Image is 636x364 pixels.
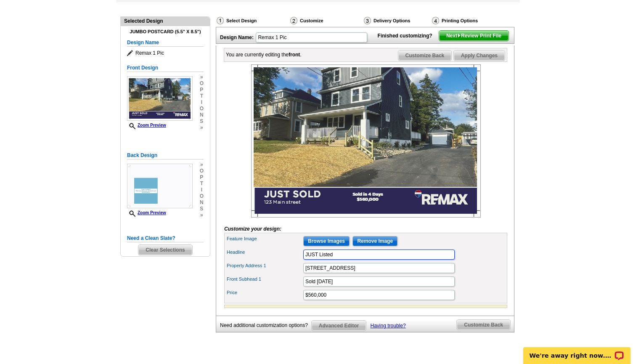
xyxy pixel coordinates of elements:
[200,187,204,193] span: i
[457,320,510,330] span: Customize Back
[371,323,406,329] a: Having trouble?
[200,125,204,131] span: »
[454,50,505,61] span: Apply Changes
[226,51,302,58] div: You are currently editing the .
[127,64,204,72] h5: Front Design
[127,39,204,47] h5: Design Name
[127,49,204,57] span: Remax 1 Pic
[200,80,204,87] span: o
[378,33,437,39] strong: Finished customizing?
[200,112,204,118] span: n
[311,320,366,331] a: Advanced Editor
[439,31,509,41] span: Next Review Print File
[127,151,204,159] h5: Back Design
[121,17,210,25] div: Selected Design
[290,17,297,24] img: Customize
[127,76,193,121] img: Z18898312_00001_1.jpg
[364,17,371,24] img: Delivery Options
[224,226,281,232] i: Customize your design:
[200,106,204,112] span: o
[127,210,166,215] a: Zoom Preview
[200,206,204,212] span: s
[138,245,192,255] span: Clear Selections
[200,181,204,187] span: t
[227,276,302,283] label: Front Subhead 1
[127,234,204,242] h5: Need a Clean Slate?
[127,123,166,128] a: Zoom Preview
[289,16,363,27] div: Customize
[398,50,452,61] span: Customize Back
[431,16,506,25] div: Printing Options
[289,52,300,58] b: front
[200,199,204,206] span: n
[303,236,350,246] input: Browse Images
[200,168,204,174] span: o
[227,262,302,269] label: Property Address 1
[200,74,204,80] span: »
[200,99,204,106] span: i
[200,118,204,125] span: s
[432,17,439,24] img: Printing Options & Summary
[352,236,397,246] input: Remove Image
[200,212,204,218] span: »
[251,64,481,218] img: Z18898312_00001_1.jpg
[127,164,193,208] img: Z18898312_00001_2.jpg
[200,162,204,168] span: »
[227,249,302,256] label: Headline
[457,34,461,37] img: button-next-arrow-white.png
[220,320,311,331] div: Need additional customization options?
[363,16,431,25] div: Delivery Options
[200,87,204,93] span: p
[220,35,254,40] strong: Design Name:
[217,17,224,24] img: Select Design
[227,289,302,296] label: Price
[518,337,636,364] iframe: LiveChat chat widget
[127,29,204,35] h4: Jumbo Postcard (5.5" x 8.5")
[227,235,302,242] label: Feature Image
[200,174,204,181] span: p
[312,321,366,331] span: Advanced Editor
[200,193,204,199] span: o
[200,93,204,99] span: t
[216,16,289,27] div: Select Design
